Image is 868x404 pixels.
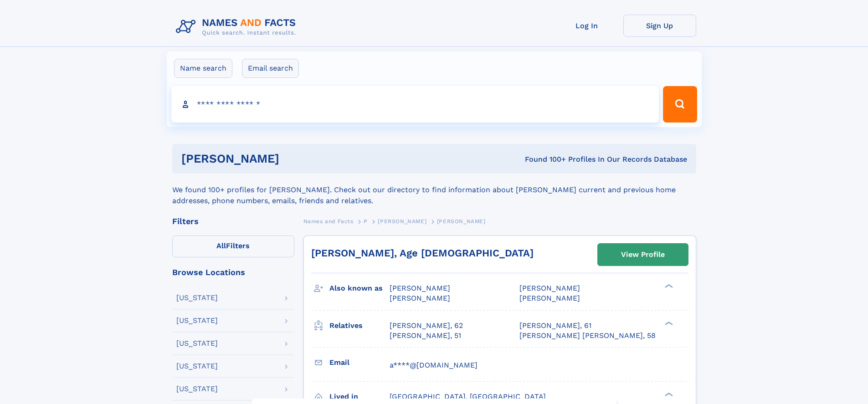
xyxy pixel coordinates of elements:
[437,218,486,225] span: [PERSON_NAME]
[176,363,218,370] div: [US_STATE]
[172,217,294,225] div: Filters
[519,331,656,341] a: [PERSON_NAME] [PERSON_NAME], 58
[663,391,673,397] div: ❯
[174,59,232,78] label: Name search
[378,218,426,225] span: [PERSON_NAME]
[390,321,463,331] a: [PERSON_NAME], 62
[519,294,580,302] span: [PERSON_NAME]
[172,15,303,39] img: Logo Names and Facts
[663,283,673,289] div: ❯
[176,385,218,393] div: [US_STATE]
[171,86,659,123] input: search input
[519,284,580,292] span: [PERSON_NAME]
[378,215,426,227] a: [PERSON_NAME]
[329,281,390,296] h3: Also known as
[402,154,687,164] div: Found 100+ Profiles In Our Records Database
[390,392,546,401] span: [GEOGRAPHIC_DATA], [GEOGRAPHIC_DATA]
[242,59,299,78] label: Email search
[176,294,218,302] div: [US_STATE]
[623,15,696,37] a: Sign Up
[550,15,623,37] a: Log In
[329,355,390,370] h3: Email
[172,268,294,276] div: Browse Locations
[176,340,218,347] div: [US_STATE]
[663,320,673,326] div: ❯
[390,331,461,341] a: [PERSON_NAME], 51
[172,235,294,257] label: Filters
[364,218,368,225] span: P
[176,317,218,324] div: [US_STATE]
[598,244,688,266] a: View Profile
[519,321,591,331] a: [PERSON_NAME], 61
[172,174,696,206] div: We found 100+ profiles for [PERSON_NAME]. Check out our directory to find information about [PERS...
[621,244,665,265] div: View Profile
[311,247,534,259] a: [PERSON_NAME], Age [DEMOGRAPHIC_DATA]
[216,241,226,250] span: All
[390,284,450,292] span: [PERSON_NAME]
[364,215,368,227] a: P
[329,318,390,333] h3: Relatives
[663,86,697,123] button: Search Button
[390,294,450,302] span: [PERSON_NAME]
[303,215,354,227] a: Names and Facts
[181,153,402,164] h1: [PERSON_NAME]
